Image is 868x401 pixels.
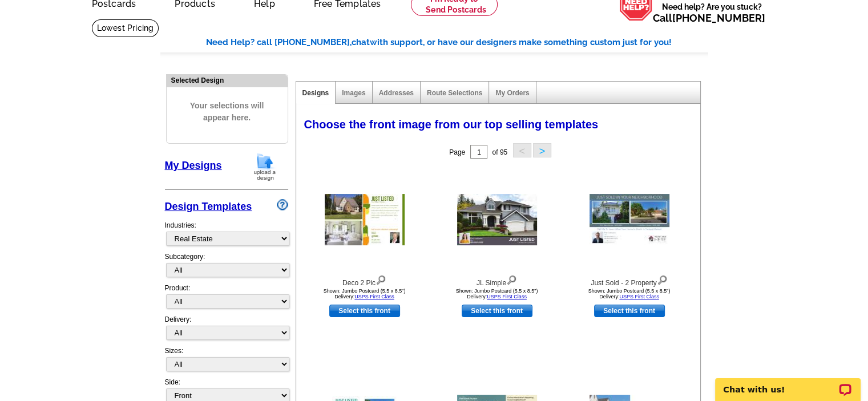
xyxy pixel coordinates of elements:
a: USPS First Class [487,294,527,299]
a: use this design [594,305,665,317]
div: Subcategory: [165,252,288,283]
img: view design details [376,273,386,285]
div: Shown: Jumbo Postcard (5.5 x 8.5") Delivery: [302,288,427,299]
a: My Designs [165,160,222,171]
div: Product: [165,283,288,314]
span: Need help? Are you stuck? [653,1,771,24]
a: Addresses [379,89,414,97]
span: Call [653,12,765,24]
div: Need Help? call [PHONE_NUMBER], with support, or have our designers make something custom just fo... [206,36,708,49]
a: Designs [302,89,329,97]
div: Deco 2 Pic [302,273,427,288]
span: of 95 [492,148,507,156]
div: Just Sold - 2 Property [567,273,692,288]
span: Choose the front image from our top selling templates [304,118,599,131]
div: Delivery: [165,314,288,346]
span: chat [352,37,370,47]
span: Your selections will appear here. [175,88,279,135]
div: Shown: Jumbo Postcard (5.5 x 8.5") Delivery: [434,288,560,299]
img: JL Simple [457,194,537,245]
img: design-wizard-help-icon.png [277,199,288,210]
button: > [533,143,551,157]
a: My Orders [495,89,529,97]
a: USPS First Class [619,294,659,299]
a: USPS First Class [354,294,394,299]
div: JL Simple [434,273,560,288]
div: Shown: Jumbo Postcard (5.5 x 8.5") Delivery: [567,288,692,299]
a: use this design [329,305,400,317]
a: [PHONE_NUMBER] [672,12,765,24]
span: Page [449,148,465,156]
img: view design details [657,273,668,285]
div: Sizes: [165,346,288,377]
a: Images [342,89,365,97]
a: Route Selections [427,89,482,97]
img: upload-design [250,152,280,181]
a: use this design [462,305,532,317]
button: < [513,143,531,157]
div: Industries: [165,214,288,252]
img: view design details [506,273,517,285]
a: Design Templates [165,201,252,212]
iframe: LiveChat chat widget [708,365,868,401]
img: Deco 2 Pic [325,194,405,245]
img: Just Sold - 2 Property [590,194,669,245]
div: Selected Design [167,75,288,86]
